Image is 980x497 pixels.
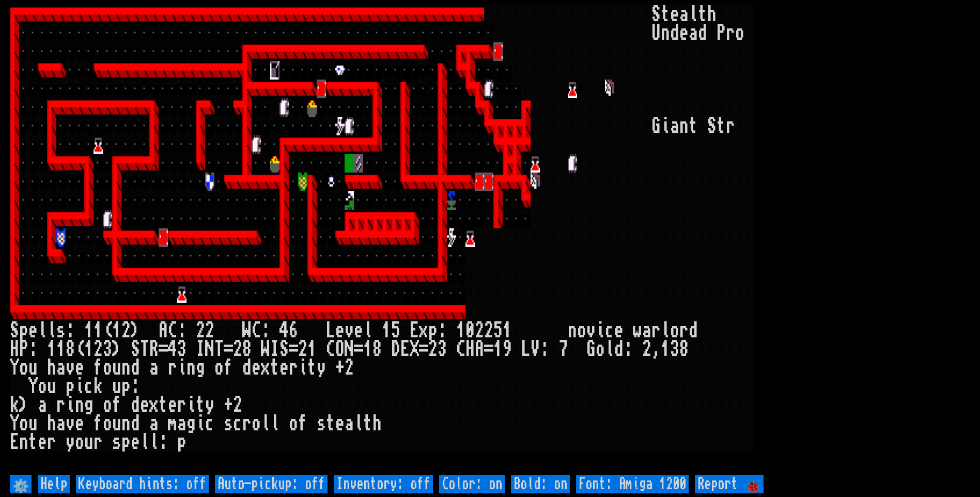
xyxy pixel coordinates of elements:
div: S [131,340,140,359]
div: h [47,414,56,433]
div: D [391,340,400,359]
div: = [419,340,428,359]
div: r [679,321,689,340]
div: f [94,414,103,433]
div: 2 [298,340,307,359]
div: 0 [465,321,475,340]
div: d [131,359,140,377]
div: r [726,117,735,135]
div: R [149,340,159,359]
div: : [261,321,270,340]
div: r [168,359,177,377]
div: ) [131,321,140,340]
div: g [196,359,205,377]
div: l [140,433,149,452]
div: : [159,433,168,452]
div: Y [28,377,38,396]
div: ) [19,396,28,414]
div: L [521,340,531,359]
div: 1 [94,321,103,340]
div: 9 [503,340,512,359]
div: 8 [372,340,382,359]
div: 2 [233,396,242,414]
div: d [689,321,698,340]
input: Auto-pickup: off [215,475,328,493]
div: o [596,340,605,359]
div: f [298,414,307,433]
div: p [121,433,131,452]
div: 1 [112,321,121,340]
div: 1 [382,321,391,340]
div: f [112,396,121,414]
div: 1 [363,340,372,359]
div: 5 [493,321,503,340]
div: n [186,359,196,377]
div: i [596,321,605,340]
div: l [149,433,159,452]
div: u [112,414,121,433]
div: = [484,340,493,359]
div: c [605,321,614,340]
div: 1 [84,340,94,359]
div: f [224,359,233,377]
div: u [112,359,121,377]
input: Color: on [439,475,505,493]
div: 4 [279,321,289,340]
div: t [689,117,698,135]
div: : [28,340,38,359]
div: e [168,396,177,414]
div: S [707,117,717,135]
div: P [19,340,28,359]
div: = [224,340,233,359]
div: l [47,321,56,340]
div: n [121,414,131,433]
div: o [670,321,679,340]
div: d [670,24,679,42]
div: i [66,396,75,414]
div: a [345,414,354,433]
div: = [354,340,363,359]
div: o [103,359,112,377]
div: t [307,359,317,377]
div: a [642,321,651,340]
div: d [131,414,140,433]
div: 1 [493,340,503,359]
div: ) [112,340,121,359]
div: a [56,414,66,433]
div: 6 [289,321,298,340]
div: g [84,396,94,414]
div: = [159,340,168,359]
div: Y [10,414,19,433]
input: Help [38,475,70,493]
div: 1 [84,321,94,340]
input: ⚙️ [10,475,32,493]
input: Inventory: off [334,475,433,493]
div: r [94,433,103,452]
div: 2 [196,321,205,340]
div: ( [103,321,112,340]
div: p [66,377,75,396]
div: s [317,414,326,433]
div: A [475,340,484,359]
div: a [38,396,47,414]
div: 2 [205,321,214,340]
div: p [177,433,186,452]
div: x [149,396,159,414]
div: o [735,24,744,42]
div: k [94,377,103,396]
div: i [196,414,205,433]
div: L [326,321,335,340]
div: : [177,321,186,340]
div: l [363,321,372,340]
div: e [28,321,38,340]
div: C [326,340,335,359]
div: y [205,396,214,414]
div: e [140,396,149,414]
div: o [289,414,298,433]
input: Font: Amiga 1200 [576,475,689,493]
div: c [205,414,214,433]
div: 2 [121,321,131,340]
div: 8 [679,340,689,359]
div: 1 [661,340,670,359]
div: p [19,321,28,340]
